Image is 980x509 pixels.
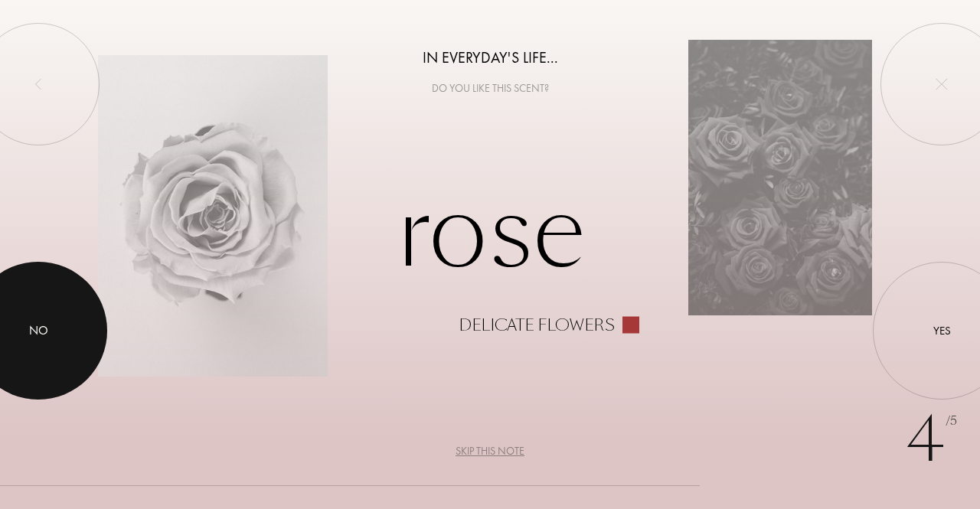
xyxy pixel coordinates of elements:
[906,394,957,486] div: 4
[98,176,882,333] div: Rose
[29,321,48,340] div: No
[946,413,957,430] span: /5
[456,443,524,459] div: Skip this note
[32,78,44,90] img: left_onboard.svg
[936,78,948,90] img: quit_onboard.svg
[459,316,615,333] div: Delicate flowers
[933,322,951,340] div: Yes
